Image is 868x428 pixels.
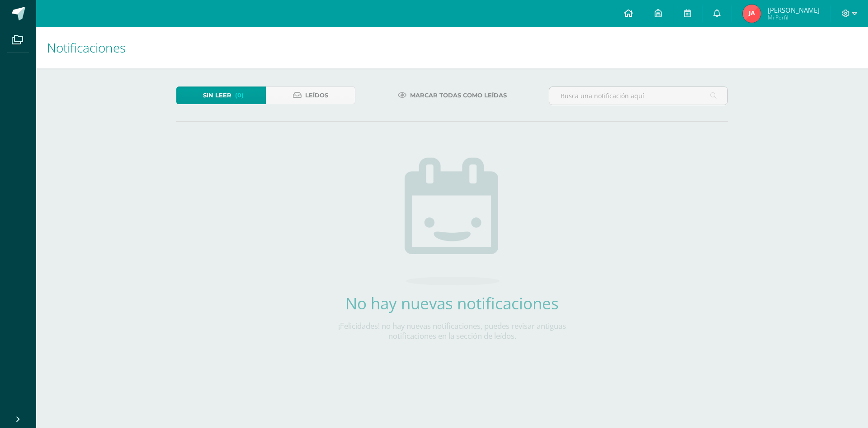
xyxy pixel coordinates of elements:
[549,87,727,105] input: Busca una notificación aquí
[266,87,355,104] a: Leídos
[235,87,244,104] span: (0)
[768,14,820,21] span: Mi Perfil
[405,158,500,285] img: no_activities.png
[203,87,231,104] span: Sin leer
[768,5,820,14] span: [PERSON_NAME]
[743,5,761,23] img: 7b6360fa893c69f5a9dd7757fb9cef2f.png
[410,87,507,104] span: Marcar todas como leídas
[387,87,518,104] a: Marcar todas como leídas
[305,87,328,104] span: Leídos
[319,321,585,341] p: ¡Felicidades! no hay nuevas notificaciones, puedes revisar antiguas notificaciones en la sección ...
[176,87,266,104] a: Sin leer(0)
[319,293,585,314] h2: No hay nuevas notificaciones
[47,39,126,56] span: Notificaciones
